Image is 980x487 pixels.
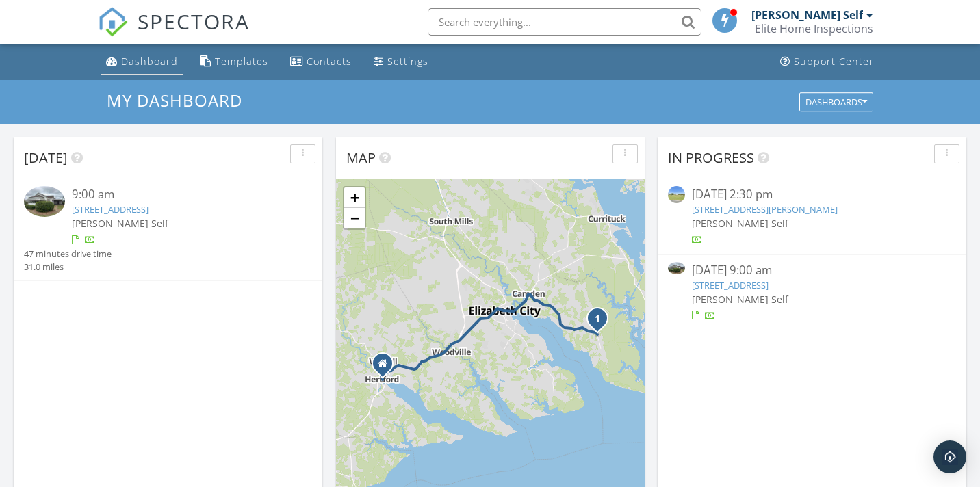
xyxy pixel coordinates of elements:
div: Open Intercom Messenger [933,440,966,473]
div: 205 E Grubb st, Hertford NC 27944 [383,363,391,371]
a: [STREET_ADDRESS][PERSON_NAME] [692,203,838,215]
a: [STREET_ADDRESS] [72,203,149,215]
img: streetview [668,186,685,203]
a: [DATE] 9:00 am [STREET_ADDRESS] [PERSON_NAME] Self [668,262,956,323]
span: [DATE] [24,148,68,167]
div: Support Center [794,55,874,68]
div: Settings [387,55,428,68]
img: 9547356%2Freports%2Ff5b018d5-831e-4c82-beaa-cc6d80d81f7f%2Fcover_photos%2F9VZlxI01hI06sGMTMw3N%2F... [668,262,685,275]
a: SPECTORA [98,18,250,47]
div: Elite Home Inspections [755,22,873,36]
span: [PERSON_NAME] Self [692,217,788,230]
div: 31.0 miles [24,261,112,274]
div: Templates [215,55,268,68]
span: SPECTORA [138,7,250,36]
img: 9547356%2Freports%2Ff5b018d5-831e-4c82-beaa-cc6d80d81f7f%2Fcover_photos%2F9VZlxI01hI06sGMTMw3N%2F... [24,186,65,217]
div: Contacts [307,55,352,68]
a: Zoom in [344,187,365,208]
div: [PERSON_NAME] Self [751,8,863,22]
div: Dashboards [805,97,867,107]
a: [DATE] 2:30 pm [STREET_ADDRESS][PERSON_NAME] [PERSON_NAME] Self [668,186,956,247]
a: Settings [368,49,434,75]
span: [PERSON_NAME] Self [72,217,168,230]
a: Zoom out [344,208,365,228]
div: 47 minutes drive time [24,248,112,261]
span: In Progress [668,148,754,167]
span: [PERSON_NAME] Self [692,293,788,306]
a: 9:00 am [STREET_ADDRESS] [PERSON_NAME] Self 47 minutes drive time 31.0 miles [24,186,312,274]
img: The Best Home Inspection Software - Spectora [98,7,128,37]
a: Contacts [285,49,357,75]
a: Templates [194,49,274,75]
div: Dashboard [121,55,178,68]
input: Search everything... [428,8,701,36]
div: [DATE] 2:30 pm [692,186,932,203]
div: 1264 NC Hwy 343 S, Shiloh, NC 27976 [597,318,606,326]
a: [STREET_ADDRESS] [692,279,769,291]
span: My Dashboard [107,89,242,111]
i: 1 [595,315,600,324]
div: 9:00 am [72,186,288,203]
div: [DATE] 9:00 am [692,262,932,279]
span: Map [346,148,376,167]
a: Dashboard [101,49,183,75]
button: Dashboards [799,92,873,111]
a: Support Center [775,49,879,75]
